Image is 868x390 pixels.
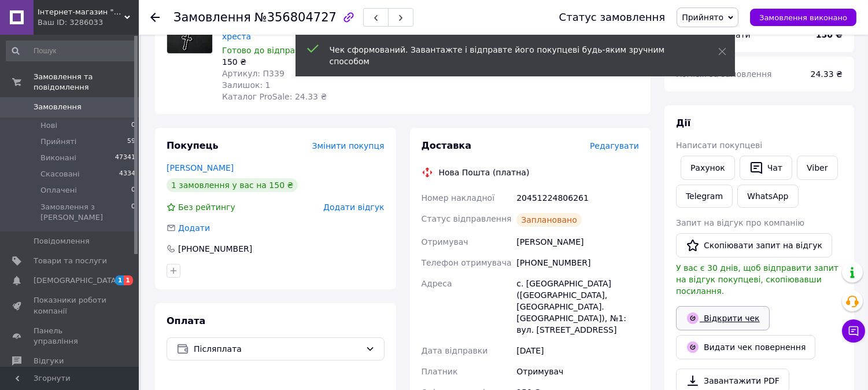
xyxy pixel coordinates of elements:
[34,326,107,347] span: Панель управління
[167,315,205,326] span: Оплата
[750,9,856,26] button: Замовлення виконано
[131,120,135,131] span: 0
[34,102,82,112] span: Замовлення
[40,153,76,163] span: Виконані
[759,13,847,22] span: Замовлення виконано
[38,17,139,28] div: Ваш ID: 3286033
[330,44,689,67] div: Чек сформований. Завантажте і відправте його покупцеві будь-яким зручним способом
[178,223,210,233] span: Додати
[676,117,690,128] span: Дії
[40,185,77,196] span: Оплачені
[516,213,582,227] div: Заплановано
[681,156,735,180] button: Рахунок
[34,72,139,93] span: Замовлення та повідомлення
[514,361,641,382] div: Отримувач
[737,185,798,208] a: WhatsApp
[436,167,533,178] div: Нова Пошта (платна)
[124,275,133,285] span: 1
[115,275,124,285] span: 1
[797,156,837,180] a: Viber
[514,252,641,273] div: [PHONE_NUMBER]
[682,13,723,22] span: Прийнято
[34,275,119,286] span: [DEMOGRAPHIC_DATA]
[254,10,337,24] span: №356804727
[131,202,135,223] span: 0
[422,258,512,267] span: Телефон отримувача
[514,187,641,208] div: 20451224806261
[676,263,839,296] span: У вас є 30 днів, щоб відправити запит на відгук покупцеві, скопіювавши посилання.
[323,203,384,212] span: Додати відгук
[676,335,815,359] button: Видати чек повернення
[131,185,135,196] span: 0
[40,120,57,131] span: Нові
[173,10,251,24] span: Замовлення
[167,163,234,172] a: [PERSON_NAME]
[34,256,107,266] span: Товари та послуги
[222,9,341,41] a: Кулон хрест на ланцюжку підвіска у вигляді великого хреста
[222,92,327,101] span: Каталог ProSale: 24.33 ₴
[34,295,107,316] span: Показники роботи компанії
[34,356,64,366] span: Відгуки
[590,141,639,150] span: Редагувати
[676,185,733,208] a: Telegram
[514,273,641,340] div: с. [GEOGRAPHIC_DATA] ([GEOGRAPHIC_DATA], [GEOGRAPHIC_DATA]. [GEOGRAPHIC_DATA]), №1: вул. [STREET_...
[222,80,271,90] span: Залишок: 1
[676,233,832,257] button: Скопіювати запит на відгук
[150,12,160,23] div: Повернутися назад
[740,156,792,180] button: Чат
[178,203,235,212] span: Без рейтингу
[177,243,253,255] div: [PHONE_NUMBER]
[676,218,804,227] span: Запит на відгук про компанію
[842,319,865,343] button: Чат з покупцем
[559,12,666,23] div: Статус замовлення
[422,367,458,376] span: Платник
[422,193,495,203] span: Номер накладної
[127,137,135,147] span: 59
[222,46,310,55] span: Готово до відправки
[194,343,361,355] span: Післяплата
[34,236,90,246] span: Повідомлення
[40,202,131,223] span: Замовлення з [PERSON_NAME]
[811,69,843,79] span: 24.33 ₴
[676,141,762,150] span: Написати покупцеві
[422,346,488,355] span: Дата відправки
[119,169,135,179] span: 4334
[38,7,124,17] span: Інтернет-магазин "Vegvisir"
[115,153,135,163] span: 47341
[40,137,76,147] span: Прийняті
[422,140,472,151] span: Доставка
[422,237,468,246] span: Отримувач
[222,69,285,78] span: Артикул: П339
[816,30,843,39] b: 150 ₴
[167,178,298,192] div: 1 замовлення у вас на 150 ₴
[167,140,219,151] span: Покупець
[222,56,355,68] div: 150 ₴
[6,41,136,61] input: Пошук
[422,214,512,223] span: Статус відправлення
[514,340,641,361] div: [DATE]
[514,231,641,252] div: [PERSON_NAME]
[40,169,80,179] span: Скасовані
[676,306,770,330] a: Відкрити чек
[422,279,452,288] span: Адреса
[312,141,385,150] span: Змінити покупця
